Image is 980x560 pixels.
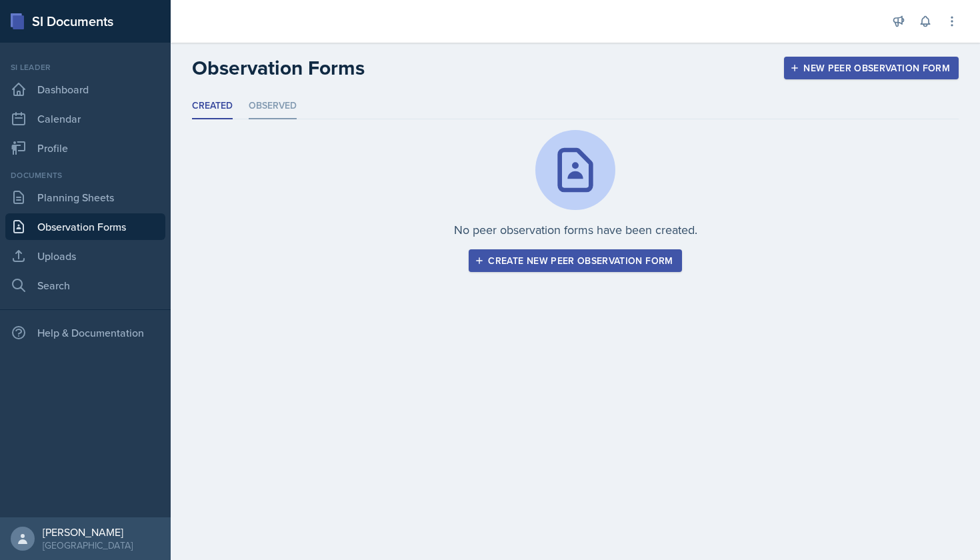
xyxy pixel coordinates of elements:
li: Observed [249,93,297,119]
a: Uploads [5,243,165,269]
a: Dashboard [5,76,165,103]
div: [PERSON_NAME] [43,525,133,539]
h2: Observation Forms [192,56,365,80]
div: Help & Documentation [5,319,165,346]
a: Planning Sheets [5,184,165,211]
a: Calendar [5,105,165,132]
button: New Peer Observation Form [784,57,959,79]
a: Observation Forms [5,213,165,240]
div: New Peer Observation Form [793,63,950,73]
a: Search [5,272,165,299]
p: No peer observation forms have been created. [454,221,697,239]
a: Profile [5,135,165,161]
div: Si leader [5,61,165,73]
div: [GEOGRAPHIC_DATA] [43,539,133,552]
li: Created [192,93,233,119]
button: Create new peer observation form [469,249,681,272]
div: Documents [5,169,165,181]
div: Create new peer observation form [477,255,673,266]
